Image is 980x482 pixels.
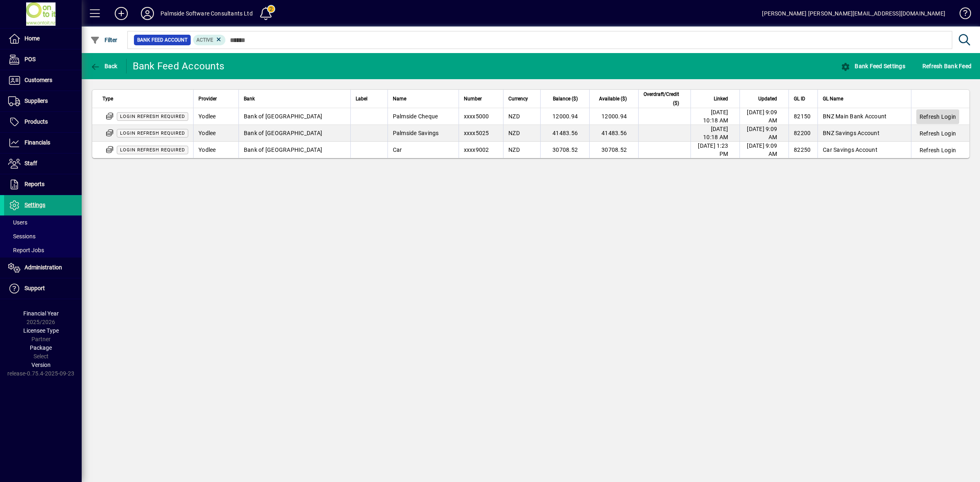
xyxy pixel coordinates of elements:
[916,126,959,141] button: Refresh Login
[841,63,905,69] span: Bank Feed Settings
[4,258,82,278] a: Administration
[133,60,225,73] div: Bank Feed Accounts
[464,113,489,120] span: xxxx5000
[745,94,784,103] div: Updated
[540,125,589,142] td: 41483.56
[198,130,216,136] span: Yodlee
[920,129,956,138] span: Refresh Login
[8,219,27,226] span: Users
[4,91,82,111] a: Suppliers
[120,131,185,136] span: Login refresh required
[24,160,37,167] span: Staff
[464,147,489,153] span: xxxx9002
[244,147,322,153] span: Bank of [GEOGRAPHIC_DATA]
[794,147,811,153] span: 82250
[4,49,82,70] a: POS
[508,94,528,103] span: Currency
[644,90,686,108] div: Overdraft/Credit ($)
[117,129,188,136] app-status-label: Multi-factor authentication (MFA) refresh required
[24,139,50,146] span: Financials
[120,114,185,119] span: Login refresh required
[23,310,59,317] span: Financial Year
[823,94,906,103] div: GL Name
[920,113,956,121] span: Refresh Login
[794,94,805,103] span: GL ID
[823,113,886,120] span: BNZ Main Bank Account
[4,174,82,195] a: Reports
[4,215,82,229] a: Users
[198,147,216,153] span: Yodlee
[546,94,585,103] div: Balance ($)
[120,147,185,153] span: Login refresh required
[90,63,118,69] span: Back
[24,98,48,104] span: Suppliers
[244,130,322,136] span: Bank of [GEOGRAPHIC_DATA]
[4,112,82,132] a: Products
[4,133,82,153] a: Financials
[794,130,811,136] span: 82200
[920,146,956,154] span: Refresh Login
[134,6,160,21] button: Profile
[102,94,188,103] div: Type
[794,94,813,103] div: GL ID
[198,94,234,103] div: Provider
[108,6,134,21] button: Add
[356,94,367,103] span: Label
[916,143,959,158] button: Refresh Login
[508,113,520,120] span: NZD
[31,362,51,368] span: Version
[137,36,187,44] span: Bank Feed Account
[762,7,945,20] div: [PERSON_NAME] [PERSON_NAME][EMAIL_ADDRESS][DOMAIN_NAME]
[24,56,36,62] span: POS
[24,264,62,271] span: Administration
[24,77,52,83] span: Customers
[540,142,589,158] td: 30708.52
[4,153,82,174] a: Staff
[464,94,499,103] div: Number
[690,108,739,125] td: [DATE] 10:18 AM
[589,125,638,142] td: 41483.56
[244,113,322,120] span: Bank of [GEOGRAPHIC_DATA]
[823,147,878,153] span: Car Savings Account
[508,94,535,103] div: Currency
[953,2,970,28] a: Knowledge Base
[644,90,679,108] span: Overdraft/Credit ($)
[4,29,82,49] a: Home
[24,181,45,187] span: Reports
[823,130,880,136] span: BNZ Savings Account
[160,7,253,20] div: Palmside Software Consultants Ltd
[690,142,739,158] td: [DATE] 1:23 PM
[4,243,82,257] a: Report Jobs
[82,59,127,73] app-page-header-button: Back
[393,147,402,153] span: Car
[117,113,188,119] app-status-label: Multi-factor authentication (MFA) refresh required
[589,108,638,125] td: 12000.94
[193,35,226,45] mat-chip: Activation Status: Active
[916,109,959,124] button: Refresh Login
[198,94,217,103] span: Provider
[739,125,788,142] td: [DATE] 9:09 AM
[356,94,383,103] div: Label
[196,37,213,43] span: Active
[589,142,638,158] td: 30708.52
[88,59,120,73] button: Back
[8,247,44,253] span: Report Jobs
[4,278,82,299] a: Support
[739,142,788,158] td: [DATE] 9:09 AM
[393,94,406,103] span: Name
[88,33,120,47] button: Filter
[714,94,728,103] span: Linked
[8,233,36,240] span: Sessions
[464,130,489,136] span: xxxx5025
[393,113,438,120] span: Palmside Cheque
[24,202,45,208] span: Settings
[393,94,454,103] div: Name
[823,94,843,103] span: GL Name
[690,125,739,142] td: [DATE] 10:18 AM
[23,327,59,334] span: Licensee Type
[920,59,973,73] button: Refresh Bank Feed
[922,60,971,73] span: Refresh Bank Feed
[4,229,82,243] a: Sessions
[839,59,907,73] button: Bank Feed Settings
[696,94,735,103] div: Linked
